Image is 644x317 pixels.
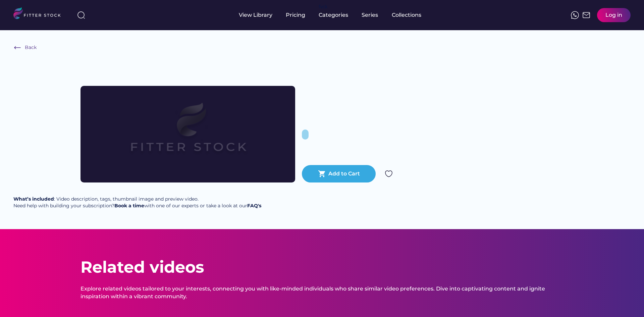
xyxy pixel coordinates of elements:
[319,11,348,19] div: Categories
[114,203,144,209] a: Book a time
[25,44,37,51] div: Back
[571,11,579,19] img: meteor-icons_whatsapp%20%281%29.svg
[13,44,21,52] img: Frame%20%286%29.svg
[319,3,327,10] div: fvck
[318,170,326,178] button: shopping_cart
[286,11,305,19] div: Pricing
[385,170,393,178] img: Group%201000002324.svg
[80,256,204,278] div: Related videos
[605,11,622,19] div: Log in
[80,285,563,300] div: Explore related videos tailored to your interests, connecting you with like-minded individuals wh...
[247,203,261,209] a: FAQ's
[13,7,66,21] img: LOGO.svg
[77,11,85,19] img: search-normal%203.svg
[13,196,261,209] div: : Video description, tags, thumbnail image and preview video. Need help with building your subscr...
[328,170,360,177] div: Add to Cart
[13,196,54,202] strong: What’s included
[582,11,590,19] img: Frame%2051.svg
[392,11,421,19] div: Collections
[102,86,274,182] img: Frame%2079%20%281%29.svg
[362,11,378,19] div: Series
[239,11,272,19] div: View Library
